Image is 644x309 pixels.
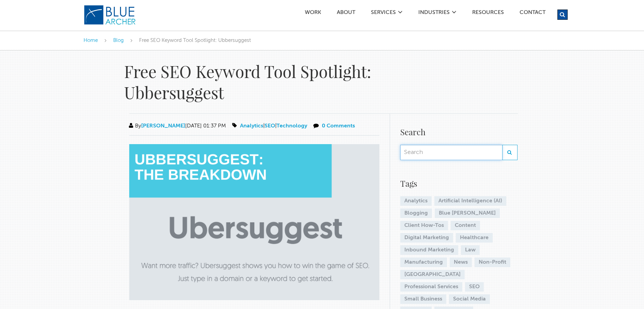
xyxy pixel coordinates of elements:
a: Resources [472,10,504,17]
img: Blue Archer Logo [84,5,136,25]
a: Industries [418,10,450,17]
a: 0 Comments [322,123,355,129]
span: By [DATE] 01:37 PM [128,123,226,129]
a: [PERSON_NAME] [141,123,185,129]
h1: Free SEO Keyword Tool Spotlight: Ubbersuggest [124,61,438,103]
a: SEO [465,282,484,292]
h4: Tags [400,177,518,189]
a: Analytics [240,123,263,129]
a: Healthcare [456,233,493,243]
a: Technology [276,123,307,129]
a: Blue [PERSON_NAME] [435,208,500,218]
a: SERVICES [371,10,396,17]
a: Blog [113,38,124,43]
a: Contact [519,10,546,17]
a: ABOUT [336,10,356,17]
a: Client How-Tos [400,221,448,230]
a: [GEOGRAPHIC_DATA] [400,270,465,279]
span: Free SEO Keyword Tool Spotlight: Ubbersuggest [139,38,251,43]
a: Analytics [400,196,432,206]
a: Content [451,221,480,230]
a: Digital Marketing [400,233,453,243]
a: Blogging [400,208,432,218]
a: SEO [265,123,275,129]
a: News [450,258,472,267]
img: Free SEO Keyword Tool Spotlight: Ubbersuggest [129,144,379,300]
a: Manufacturing [400,258,447,267]
a: Social Media [449,294,490,304]
span: | | [231,123,309,129]
a: Artificial Intelligence (AI) [434,196,506,206]
a: Law [461,245,480,255]
a: Work [304,10,321,17]
a: Home [84,38,98,43]
a: Professional Services [400,282,462,292]
input: Search [400,145,502,160]
a: Non-Profit [475,258,510,267]
a: Inbound Marketing [400,245,458,255]
h4: Search [400,126,518,138]
a: Small Business [400,294,446,304]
